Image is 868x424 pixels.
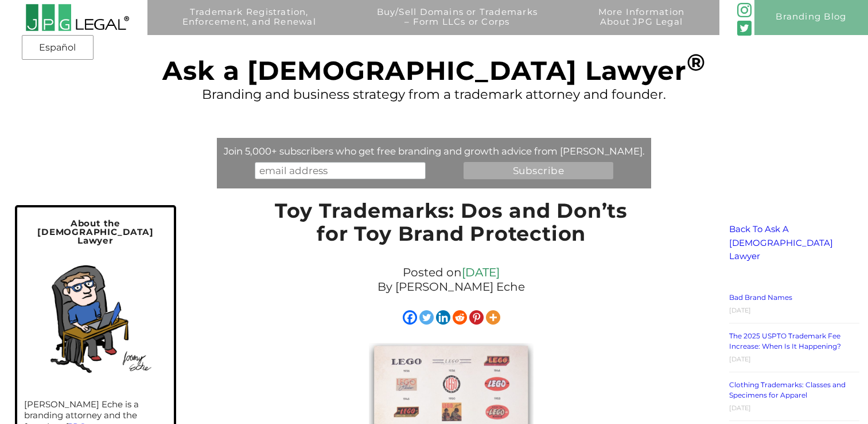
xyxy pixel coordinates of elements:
img: Self-portrait of Jeremy in his home office. [30,252,161,383]
input: email address [255,162,426,179]
a: Clothing Trademarks: Classes and Specimens for Apparel [729,380,846,399]
a: Back To Ask A [DEMOGRAPHIC_DATA] Lawyer [729,223,833,261]
a: Bad Brand Names [729,293,792,302]
a: Buy/Sell Domains or Trademarks– Form LLCs or Corps [351,7,563,43]
a: Facebook [403,310,417,325]
div: Posted on [260,263,643,297]
a: Reddit [453,310,467,325]
time: [DATE] [729,404,751,412]
a: Trademark Registration,Enforcement, and Renewal [156,7,342,43]
time: [DATE] [729,306,751,314]
a: More [486,310,500,325]
span: About the [DEMOGRAPHIC_DATA] Lawyer [37,218,153,246]
h1: Toy Trademarks: Dos and Don’ts for Toy Brand Protection [260,199,643,252]
a: Español [25,37,90,58]
img: glyph-logo_May2016-green3-90.png [737,3,752,17]
input: Subscribe [464,162,613,179]
a: Pinterest [469,310,484,325]
time: [DATE] [729,355,751,363]
a: More InformationAbout JPG Legal [572,7,710,43]
p: By [PERSON_NAME] Eche [266,280,637,294]
a: The 2025 USPTO Trademark Fee Increase: When Is It Happening? [729,332,841,350]
a: Linkedin [436,310,450,325]
img: 2016-logo-black-letters-3-r.png [25,3,130,32]
a: [DATE] [462,265,500,279]
img: Twitter_Social_Icon_Rounded_Square_Color-mid-green3-90.png [737,21,752,35]
a: Twitter [419,310,434,325]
